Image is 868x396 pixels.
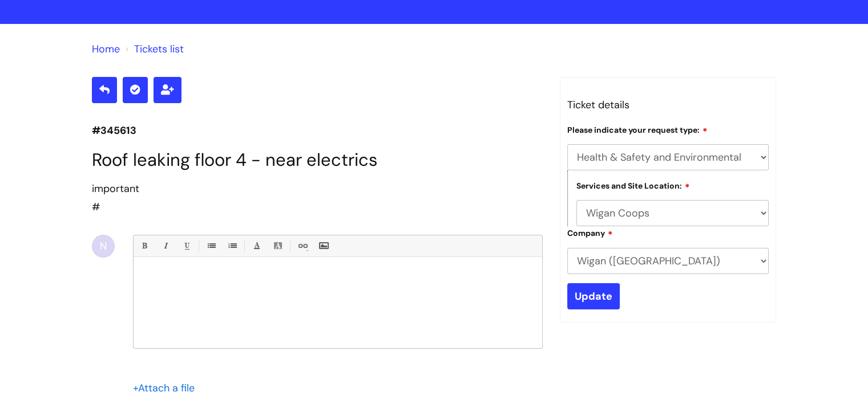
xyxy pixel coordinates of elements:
p: #345613 [92,121,543,140]
h1: Roof leaking floor 4 - near electrics [92,149,543,170]
a: Font Color [249,239,264,253]
div: N [92,235,115,258]
a: Underline(Ctrl-U) [179,239,193,253]
label: Please indicate your request type: [567,124,708,135]
a: • Unordered List (Ctrl-Shift-7) [204,239,218,253]
div: important [92,179,543,198]
a: 1. Ordered List (Ctrl-Shift-8) [225,239,239,253]
label: Company [567,227,613,238]
h3: Ticket details [567,96,769,114]
a: Home [92,42,120,56]
li: Solution home [92,40,120,58]
a: Bold (Ctrl-B) [137,239,151,253]
a: Insert Image... [316,239,330,253]
div: # [92,179,543,217]
a: Italic (Ctrl-I) [158,239,172,253]
span: + [133,381,138,395]
li: Tickets list [123,40,184,58]
a: Back Color [271,239,285,253]
label: Services and Site Location: [576,179,690,191]
a: Link [295,239,309,253]
input: Update [567,283,620,309]
a: Tickets list [134,42,184,56]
